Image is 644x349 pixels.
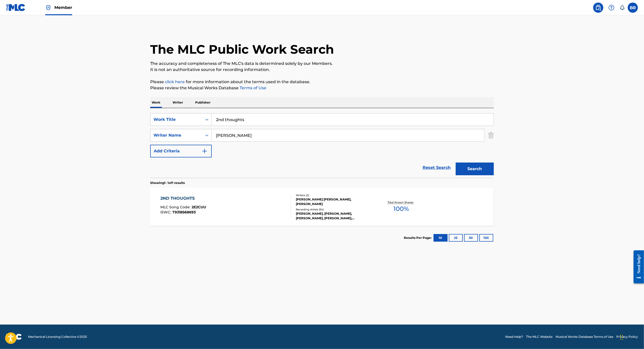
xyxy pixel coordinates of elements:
a: Reset Search [420,162,453,173]
div: Recording Artists ( 54 ) [296,208,373,211]
div: Writer Name [154,132,199,138]
a: Public Search [593,3,603,13]
div: [PERSON_NAME] [PERSON_NAME], [PERSON_NAME] [296,197,373,206]
p: It is not an authoritative source for recording information. [150,67,494,73]
span: T9318568693 [173,210,196,214]
img: Top Rightsholder [45,5,51,11]
button: 10 [434,234,448,242]
form: Search Form [150,113,494,178]
span: Member [54,5,72,10]
img: search [595,5,601,11]
div: Notifications [620,5,625,10]
span: MLC Song Code : [161,205,192,209]
iframe: Chat Widget [619,325,644,349]
img: MLC Logo [6,4,26,11]
span: Mechanical Licensing Collective © 2025 [28,335,87,339]
div: Help [606,3,617,13]
a: Privacy Policy [616,335,638,339]
a: The MLC Website [526,335,553,339]
img: logo [6,334,22,340]
img: help [608,5,615,11]
img: 9d2ae6d4665cec9f34b9.svg [202,148,208,154]
span: 2E2CUU [192,205,206,209]
p: Total Known Shares: [388,200,415,204]
button: 25 [449,234,463,242]
span: 100 % [393,204,409,213]
img: Delete Criterion [488,129,494,142]
div: User Menu [628,3,638,13]
p: Showing 1 - 1 of 1 results [150,181,185,185]
p: Publisher [194,97,212,108]
a: Terms of Use [239,85,266,90]
p: Results Per Page: [404,236,433,240]
span: ISWC : [161,210,173,214]
p: Please for more information about the terms used in the database. [150,79,494,85]
div: 2ND THOUGHTS [161,195,206,201]
p: Please review the Musical Works Database [150,85,494,91]
div: Drag [620,330,623,345]
a: click here [165,79,185,84]
button: 50 [464,234,478,242]
button: Add Criteria [150,145,212,157]
div: Writers ( 2 ) [296,193,373,197]
a: 2ND THOUGHTSMLC Song Code:2E2CUUISWC:T9318568693Writers (2)[PERSON_NAME] [PERSON_NAME], [PERSON_N... [150,188,494,226]
iframe: Resource Center [630,246,644,287]
a: Musical Works Database Terms of Use [556,335,613,339]
div: [PERSON_NAME], [PERSON_NAME], [PERSON_NAME], [PERSON_NAME], [PERSON_NAME] [296,211,373,221]
h1: The MLC Public Work Search [150,42,334,57]
button: 100 [479,234,493,242]
div: Work Title [154,117,199,123]
p: The accuracy and completeness of The MLC's data is determined solely by our Members. [150,61,494,67]
a: Need Help? [505,335,523,339]
p: Work [150,97,162,108]
p: Writer [171,97,185,108]
button: Search [456,163,494,175]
